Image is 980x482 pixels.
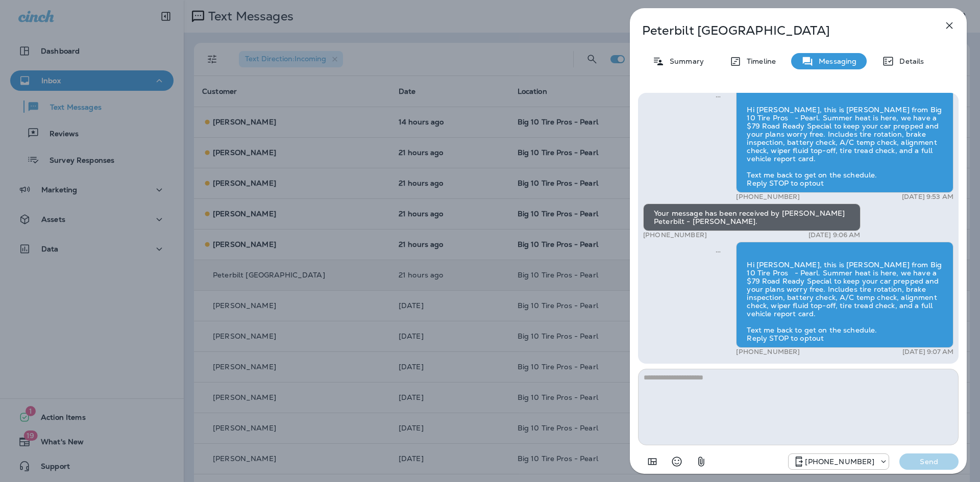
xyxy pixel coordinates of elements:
div: Hi [PERSON_NAME], this is [PERSON_NAME] from Big 10 Tire Pros - Pearl. Summer heat is here, we ha... [736,241,953,348]
span: Sent [716,245,721,255]
p: Details [894,57,924,65]
button: Add in a premade template [642,451,663,472]
p: [DATE] 9:53 AM [902,192,953,200]
span: Sent [716,90,721,99]
img: twilio-download [747,247,755,256]
p: [PHONE_NUMBER] [736,348,800,356]
p: [DATE] 9:06 AM [808,230,861,238]
button: Select an emoji [667,451,687,472]
p: [DATE] 9:07 AM [902,348,953,356]
div: Your message has been received by [PERSON_NAME] Peterbilt - [PERSON_NAME]. [643,202,861,230]
img: twilio-download [747,91,755,99]
p: Peterbilt [GEOGRAPHIC_DATA] [642,23,921,38]
p: [PHONE_NUMBER] [805,458,874,466]
p: [PHONE_NUMBER] [643,230,707,238]
p: Summary [665,57,704,65]
p: [PHONE_NUMBER] [736,192,800,200]
div: Hi [PERSON_NAME], this is [PERSON_NAME] from Big 10 Tire Pros - Pearl. Summer heat is here, we ha... [736,85,953,192]
p: Messaging [814,57,856,65]
div: +1 (601) 647-4599 [789,455,889,468]
p: Timeline [742,57,776,65]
